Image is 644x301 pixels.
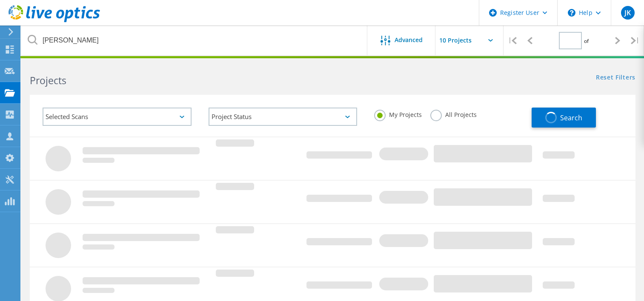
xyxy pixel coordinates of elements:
[30,74,66,87] b: Projects
[374,110,422,118] label: My Projects
[209,108,358,126] div: Project Status
[504,26,521,56] div: |
[596,74,635,82] a: Reset Filters
[43,108,192,126] div: Selected Scans
[395,37,423,43] span: Advanced
[560,113,582,122] span: Search
[584,37,589,45] span: of
[9,18,100,24] a: Live Optics Dashboard
[627,26,644,56] div: |
[568,9,575,17] svg: \n
[21,26,368,55] input: Search projects by name, owner, ID, company, etc
[532,108,596,128] button: Search
[624,9,631,16] span: JK
[430,110,477,118] label: All Projects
